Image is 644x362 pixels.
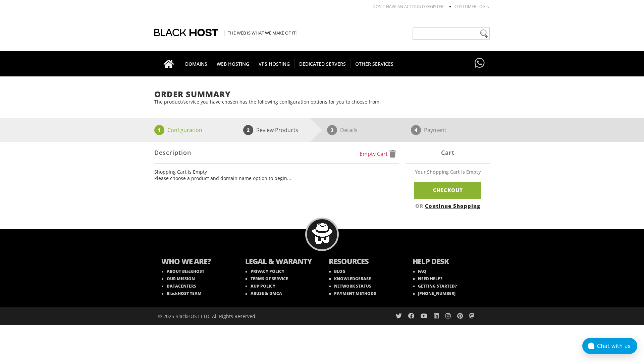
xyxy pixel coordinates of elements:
a: AUP POLICY [246,283,275,289]
a: DOMAINS [180,51,212,76]
a: OTHER SERVICES [351,51,398,76]
b: LEGAL & WARANTY [245,256,316,268]
a: NETWORK STATUS [329,283,371,289]
a: DATACENTERS [162,283,196,289]
span: WEB HOSTING [212,59,254,68]
a: GETTING STARTED? [413,283,457,289]
div: OR [406,202,490,209]
a: KNOWLEDGEBASE [329,276,371,282]
b: HELP DESK [413,256,483,268]
a: OUR MISSION [162,276,195,282]
div: Description [154,142,399,164]
a: NEED HELP? [413,276,442,282]
a: REGISTER [425,4,443,9]
span: 2 [243,125,253,135]
div: © 2025 BlackHOST LTD. All Rights Reserved. [158,307,319,325]
p: Review Products [256,125,298,135]
span: 4 [411,125,421,135]
p: Configuration [167,125,202,135]
a: ABOUT BlackHOST [162,268,204,274]
img: BlackHOST mascont, Blacky. [312,223,333,244]
a: TERMS OF SERVICE [246,276,288,282]
a: PRIVACY POLICY [246,268,284,274]
a: Checkout [414,182,481,199]
a: BlackHOST TEAM [162,291,202,296]
ul: Shopping Cart is Empty Please choose a product and domain name option to begin... [154,169,399,181]
a: WEB HOSTING [212,51,254,76]
span: OTHER SERVICES [351,59,398,68]
p: Payment [424,125,446,135]
span: DEDICATED SERVERS [294,59,351,68]
div: Cart [406,142,490,164]
span: The Web is what we make of it! [224,30,297,36]
div: Chat with us [597,343,637,349]
a: Go to homepage [157,51,181,76]
button: Chat with us [582,338,637,354]
span: DOMAINS [180,59,212,68]
p: The product/service you have chosen has the following configuration options for you to choose from. [154,99,490,105]
span: 1 [154,125,164,135]
a: [PHONE_NUMBER] [413,291,455,296]
b: WHO WE ARE? [161,256,232,268]
a: DEDICATED SERVERS [294,51,351,76]
a: BLOG [329,268,345,274]
a: Empty Cart [360,150,396,158]
span: 3 [327,125,337,135]
a: PAYMENT METHODS [329,291,376,296]
a: Continue Shopping [425,202,480,209]
input: Need help? [413,27,490,40]
a: ABUSE & DMCA [246,291,282,296]
li: Don't have an account? [363,4,443,9]
a: Have questions? [473,51,486,76]
a: FAQ [413,268,426,274]
h1: Order Summary [154,90,490,99]
span: VPS HOSTING [254,59,295,68]
a: VPS HOSTING [254,51,295,76]
div: Your Shopping Cart is Empty [406,169,490,182]
b: RESOURCES [329,256,399,268]
p: Details [340,125,358,135]
a: Customer Login [454,4,489,9]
